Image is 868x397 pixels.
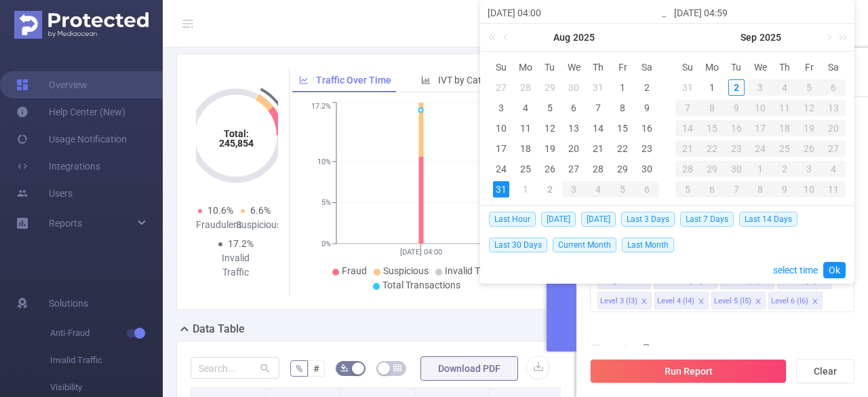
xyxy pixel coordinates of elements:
[797,98,821,118] td: September 12, 2025
[538,118,562,138] td: August 12, 2025
[724,159,749,179] td: September 30, 2025
[590,343,636,354] span: Metrics
[772,181,797,197] div: 9
[700,181,724,197] div: 6
[714,292,751,310] div: Level 5 (l5)
[772,77,797,98] td: September 4, 2025
[749,159,773,179] td: October 1, 2025
[445,265,501,276] span: Invalid Traffic
[821,61,846,73] span: Sa
[342,265,367,276] span: Fraud
[517,79,534,96] div: 28
[635,138,659,159] td: August 23, 2025
[513,179,538,200] td: September 1, 2025
[16,71,87,98] a: Overview
[216,251,256,280] div: Invalid Traffic
[700,161,724,177] div: 29
[821,57,846,77] th: Sat
[489,77,513,98] td: July 27, 2025
[538,61,562,73] span: Tu
[610,77,635,98] td: August 1, 2025
[772,140,797,157] div: 25
[493,181,509,197] div: 31
[513,57,538,77] th: Mon
[812,298,818,306] i: icon: close
[586,98,610,118] td: August 7, 2025
[796,359,854,383] button: Clear
[610,181,635,197] div: 5
[513,138,538,159] td: August 18, 2025
[321,199,331,208] tspan: 5%
[541,212,576,227] span: [DATE]
[635,77,659,98] td: August 2, 2025
[562,138,587,159] td: August 20, 2025
[542,100,558,116] div: 5
[597,292,652,309] li: Level 3 (l3)
[724,120,749,136] div: 16
[675,100,700,116] div: 7
[223,128,248,139] tspan: Total:
[566,100,582,116] div: 6
[196,218,236,232] div: Fraudulent
[218,138,253,149] tspan: 245,854
[538,179,562,200] td: September 2, 2025
[675,61,700,73] span: Su
[698,298,705,306] i: icon: close
[749,61,773,73] span: We
[821,100,846,116] div: 13
[614,120,631,136] div: 15
[493,120,509,136] div: 10
[797,57,821,77] th: Fri
[749,181,773,197] div: 8
[517,181,534,197] div: 1
[635,118,659,138] td: August 16, 2025
[724,61,749,73] span: Tu
[654,292,709,309] li: Level 4 (l4)
[566,161,582,177] div: 27
[772,118,797,138] td: September 18, 2025
[566,79,582,96] div: 30
[749,161,773,177] div: 1
[321,240,331,248] tspan: 0%
[675,138,700,159] td: September 21, 2025
[772,120,797,136] div: 18
[635,98,659,118] td: August 9, 2025
[489,118,513,138] td: August 10, 2025
[821,181,846,197] div: 11
[675,57,700,77] th: Sun
[657,292,694,310] div: Level 4 (l4)
[489,179,513,200] td: August 31, 2025
[771,292,808,310] div: Level 6 (l6)
[614,140,631,157] div: 22
[590,140,606,157] div: 21
[486,24,503,51] a: Last year (Control + left)
[16,98,125,126] a: Help Center (New)
[299,75,309,85] i: icon: line-chart
[316,75,391,86] span: Traffic Over Time
[566,140,582,157] div: 20
[675,120,700,136] div: 14
[562,179,587,200] td: September 3, 2025
[581,212,616,227] span: [DATE]
[562,181,587,197] div: 3
[542,120,558,136] div: 12
[562,61,587,73] span: We
[489,98,513,118] td: August 3, 2025
[49,290,88,317] span: Solutions
[586,118,610,138] td: August 14, 2025
[538,138,562,159] td: August 19, 2025
[493,100,509,116] div: 3
[772,61,797,73] span: Th
[749,140,773,157] div: 24
[562,77,587,98] td: July 30, 2025
[614,79,631,96] div: 1
[700,179,724,200] td: October 6, 2025
[193,321,245,337] h2: Data Table
[517,120,534,136] div: 11
[489,159,513,179] td: August 24, 2025
[772,161,797,177] div: 2
[797,181,821,197] div: 10
[758,24,783,51] a: 2025
[724,98,749,118] td: September 9, 2025
[724,57,749,77] th: Tue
